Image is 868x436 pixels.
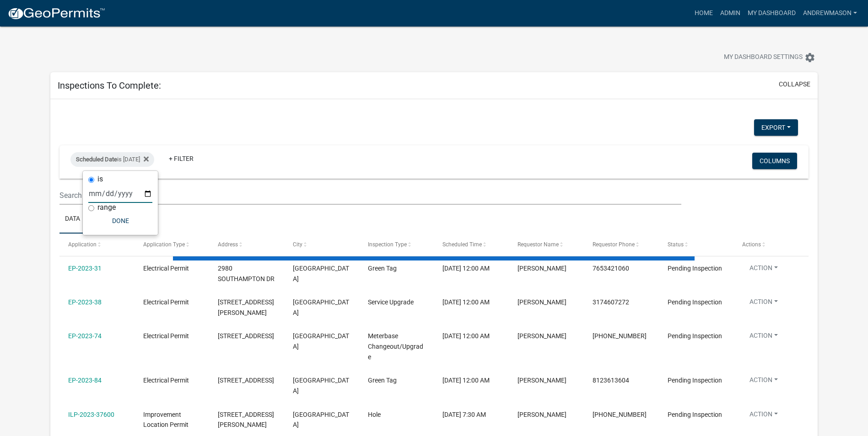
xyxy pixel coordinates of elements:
span: 10/23/2023, 12:00 AM [442,298,490,306]
span: 12/15/2023, 12:00 AM [442,377,490,384]
span: Jeff Carson [518,332,566,340]
datatable-header-cell: City [284,234,359,255]
datatable-header-cell: Requestor Name [509,234,584,255]
a: Admin [717,5,744,22]
span: My Dashboard Settings [724,52,803,63]
span: Green Tag [368,377,397,384]
span: Application [68,241,97,248]
span: 765-346-2456 [593,411,647,418]
datatable-header-cell: Scheduled Time [434,234,509,255]
datatable-header-cell: Application Type [135,234,210,255]
span: 3174607272 [593,298,629,306]
datatable-header-cell: Actions [733,234,809,255]
span: MARTINSVILLE [293,411,349,429]
button: Done [88,213,152,229]
a: Data [59,205,86,234]
a: AndrewMason [799,5,861,22]
span: Status [668,241,684,248]
span: Electrical Permit [143,298,189,306]
span: Pending Inspection [668,265,722,272]
a: EP-2023-38 [68,298,102,306]
span: 12/12/2023, 7:30 AM [442,411,486,418]
span: MARTINSVILLE [293,265,349,282]
span: 8123613604 [593,377,629,384]
span: Electrical Permit [143,265,189,272]
span: 582 SCHULTZ LN [218,411,274,429]
span: Actions [742,241,761,248]
span: Tim Dumas [518,377,566,384]
span: Improvement Location Permit [143,411,189,429]
button: Columns [752,153,797,169]
datatable-header-cell: Address [209,234,284,255]
span: Inspection Type [368,241,407,248]
a: ILP-2023-37600 [68,411,114,418]
span: Service Upgrade [368,298,414,306]
span: Requestor Name [518,241,559,248]
a: EP-2023-31 [68,265,102,272]
button: Action [742,331,785,344]
span: Pending Inspection [668,377,722,384]
a: + Filter [162,150,201,167]
span: 555 W GOLD CREEK RD [218,377,274,384]
button: Action [742,409,785,423]
span: Electrical Permit [143,377,189,384]
h5: Inspections To Complete: [58,80,161,91]
span: 317-538-7562 [593,332,647,340]
span: MOORESVILLE [293,377,349,394]
span: Application Type [143,241,185,248]
span: Pending Inspection [668,332,722,340]
div: is [DATE] [70,152,154,167]
datatable-header-cell: Requestor Phone [584,234,659,255]
label: is [97,175,103,183]
span: 2980 SOUTHAMPTON DR [218,265,275,282]
a: EP-2023-74 [68,332,102,340]
a: My Dashboard [744,5,799,22]
input: Search for inspections [59,186,681,205]
span: Electrical Permit [143,332,189,340]
span: Requestor Phone [593,241,635,248]
datatable-header-cell: Status [658,234,733,255]
span: MARTINSVILLE [293,332,349,350]
span: 12/12/2023, 12:00 AM [442,332,490,340]
span: Scheduled Time [442,241,482,248]
label: range [97,204,116,211]
span: AMBER YORK [518,265,566,272]
a: EP-2023-84 [68,377,102,384]
button: Action [742,297,785,310]
span: Jeffrey D. Lawless [518,411,566,418]
datatable-header-cell: Application [59,234,135,255]
span: 10/05/2023, 12:00 AM [442,265,490,272]
span: Scheduled Date [76,156,117,163]
a: Home [691,5,717,22]
span: Hole [368,411,381,418]
button: collapse [779,80,810,89]
span: 5765 LINCOLN RD [218,332,274,340]
span: Address [218,241,238,248]
span: MARTINSVILLE [293,298,349,316]
button: Action [742,375,785,388]
span: Pending Inspection [668,298,722,306]
datatable-header-cell: Inspection Type [359,234,434,255]
button: Export [754,119,798,136]
i: settings [804,52,815,63]
span: 7653421060 [593,265,629,272]
span: City [293,241,302,248]
button: My Dashboard Settingssettings [717,48,823,66]
span: Pending Inspection [668,411,722,418]
span: 6765 CRONE RD [218,298,274,316]
button: Action [742,263,785,276]
span: Meterbase Changeout/Upgrade [368,332,423,361]
span: Green Tag [368,265,397,272]
span: Cody Berling [518,298,566,306]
